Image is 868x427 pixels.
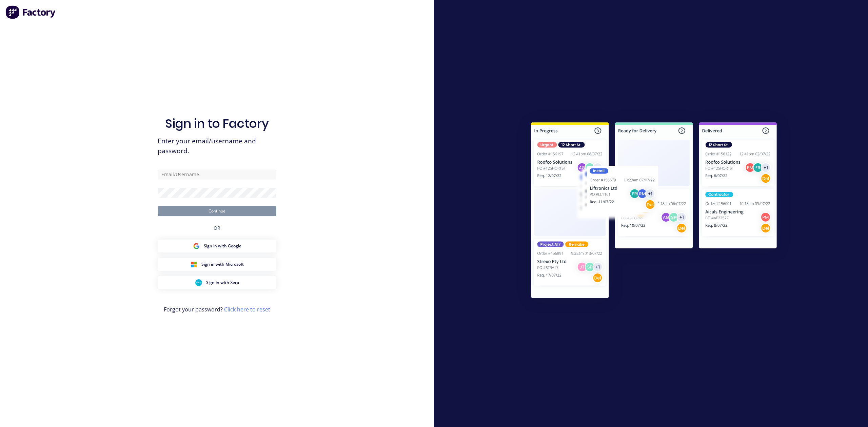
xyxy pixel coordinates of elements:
[158,276,276,289] button: Xero Sign inSign in with Xero
[158,258,276,271] button: Microsoft Sign inSign in with Microsoft
[158,240,276,252] button: Google Sign inSign in with Google
[214,216,220,240] div: OR
[204,243,241,249] span: Sign in with Google
[516,109,792,314] img: Sign in
[164,305,270,313] span: Forgot your password?
[158,136,276,156] span: Enter your email/username and password.
[5,5,56,19] img: Factory
[206,280,239,286] span: Sign in with Xero
[193,243,200,249] img: Google Sign in
[195,279,202,286] img: Xero Sign in
[165,116,269,131] h1: Sign in to Factory
[158,169,276,180] input: Email/Username
[191,261,197,268] img: Microsoft Sign in
[158,206,276,216] button: Continue
[201,261,244,267] span: Sign in with Microsoft
[224,306,270,313] a: Click here to reset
